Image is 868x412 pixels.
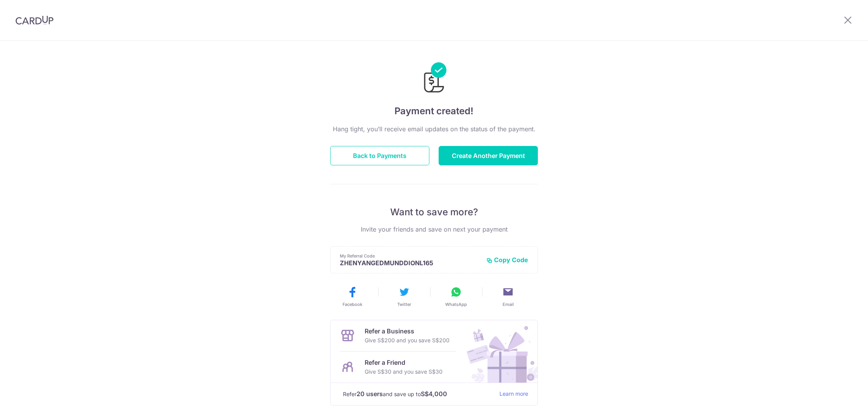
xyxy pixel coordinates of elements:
[356,389,383,398] strong: 20 users
[381,286,427,307] button: Twitter
[340,259,480,267] p: ZHENYANGEDMUNDDIONL165
[397,301,411,307] span: Twitter
[503,301,514,307] span: Email
[365,358,443,367] p: Refer a Friend
[365,336,449,345] p: Give S$200 and you save S$200
[330,206,538,218] p: Want to save more?
[343,389,493,399] p: Refer and save up to
[459,320,537,383] img: Refer
[340,253,480,259] p: My Referral Code
[329,286,375,307] button: Facebook
[365,367,443,376] p: Give S$30 and you save S$30
[330,146,429,165] button: Back to Payments
[485,286,531,307] button: Email
[433,286,479,307] button: WhatsApp
[422,62,446,95] img: Payments
[439,146,538,165] button: Create Another Payment
[421,389,447,398] strong: S$4,000
[330,124,538,134] p: Hang tight, you’ll receive email updates on the status of the payment.
[343,301,362,307] span: Facebook
[15,15,53,25] img: CardUp
[445,301,467,307] span: WhatsApp
[499,389,528,399] a: Learn more
[330,225,538,234] p: Invite your friends and save on next your payment
[330,104,538,118] h4: Payment created!
[365,326,449,336] p: Refer a Business
[486,256,528,264] button: Copy Code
